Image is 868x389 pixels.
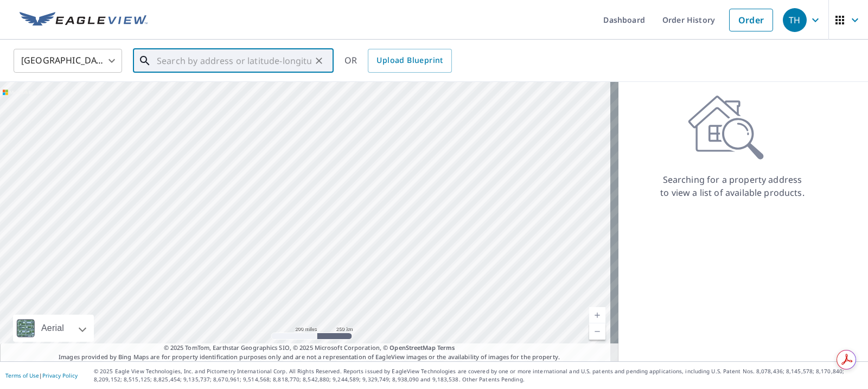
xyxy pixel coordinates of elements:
[14,46,122,76] div: [GEOGRAPHIC_DATA]
[13,315,94,342] div: Aerial
[344,49,452,73] div: OR
[157,46,311,76] input: Search by address or latitude-longitude
[20,12,148,28] img: EV Logo
[390,343,435,352] a: OpenStreetMap
[164,343,455,353] span: © 2025 TomTom, Earthstar Geographics SIO, © 2025 Microsoft Corporation, ©
[589,307,605,323] a: Current Level 5, Zoom In
[376,54,443,67] span: Upload Blueprint
[783,8,807,32] div: TH
[94,367,863,384] p: © 2025 Eagle View Technologies, Inc. and Pictometry International Corp. All Rights Reserved. Repo...
[5,372,39,379] a: Terms of Use
[368,49,451,73] a: Upload Blueprint
[660,173,805,199] p: Searching for a property address to view a list of available products.
[38,315,67,342] div: Aerial
[589,323,605,340] a: Current Level 5, Zoom Out
[42,372,78,379] a: Privacy Policy
[311,53,327,68] button: Clear
[437,343,455,352] a: Terms
[729,9,773,31] a: Order
[5,372,78,379] p: |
